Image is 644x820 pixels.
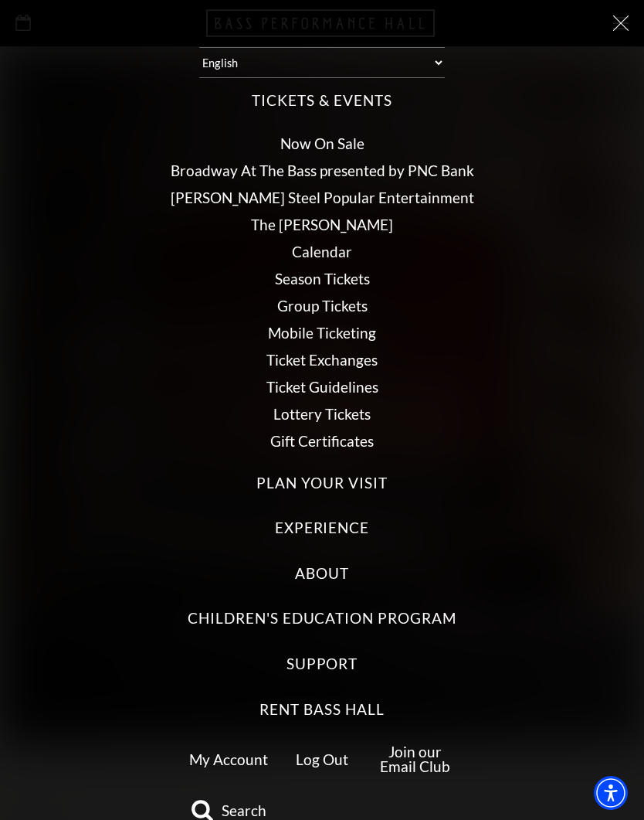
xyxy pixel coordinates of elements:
[259,699,384,720] label: Rent Bass Hall
[189,750,268,768] a: My Account
[275,270,370,288] a: Season Tickets
[268,324,376,342] a: Mobile Ticketing
[252,90,391,111] label: Tickets & Events
[280,134,364,152] a: Now On Sale
[273,405,371,423] a: Lottery Tickets
[171,162,474,179] a: Broadway At The Bass presented by PNC Bank
[380,743,450,775] a: Join our Email Club
[171,189,474,206] a: [PERSON_NAME] Steel Popular Entertainment
[199,47,445,78] select: Select:
[277,297,368,315] a: Group Tickets
[222,803,266,818] span: Search
[270,432,374,450] a: Gift Certificates
[188,608,456,629] label: Children's Education Program
[295,563,349,584] label: About
[292,243,352,260] a: Calendar
[266,351,378,369] a: Ticket Exchanges
[286,654,358,675] label: Support
[594,776,628,810] div: Accessibility Menu
[296,750,348,768] a: Log Out
[275,518,370,539] label: Experience
[256,473,387,494] label: Plan Your Visit
[251,216,393,233] a: The [PERSON_NAME]
[266,378,378,396] a: Ticket Guidelines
